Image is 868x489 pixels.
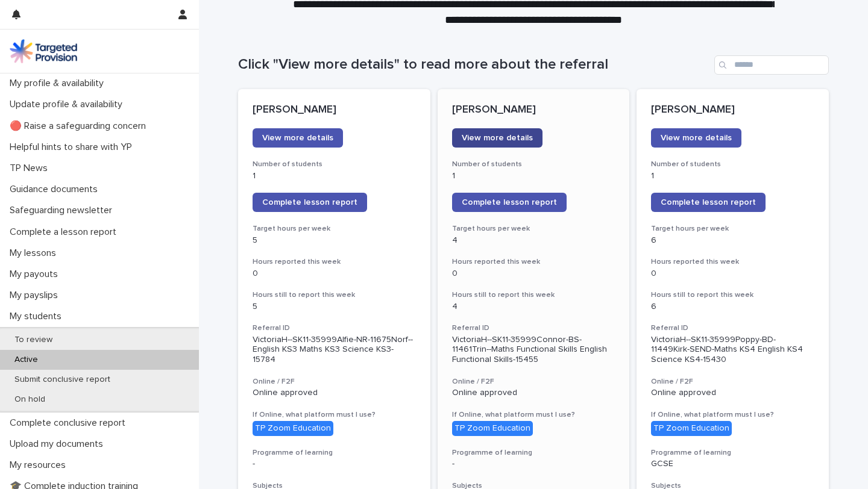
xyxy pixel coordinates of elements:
p: Online approved [452,388,615,398]
h3: Online / F2F [452,377,615,387]
a: Complete lesson report [253,193,367,212]
p: 4 [452,235,615,246]
p: Guidance documents [5,184,107,195]
p: - [253,459,416,469]
h3: Number of students [452,160,615,169]
p: To review [5,335,62,345]
h3: Number of students [253,160,416,169]
p: Submit conclusive report [5,375,120,385]
span: View more details [262,134,333,142]
div: TP Zoom Education [651,421,732,436]
h3: Referral ID [253,323,416,333]
p: [PERSON_NAME] [452,104,615,117]
p: Complete conclusive report [5,417,135,429]
p: Helpful hints to share with YP [5,142,142,153]
p: Online approved [651,388,814,398]
p: 4 [452,302,615,312]
p: 0 [651,269,814,279]
h3: Hours still to report this week [452,290,615,300]
h3: Programme of learning [253,448,416,458]
p: 5 [253,235,416,246]
h3: Hours reported this week [253,257,416,267]
h1: Click "View more details" to read more about the referral [238,56,709,73]
h3: Programme of learning [651,448,814,458]
span: Complete lesson report [462,198,557,207]
h3: Hours still to report this week [253,290,416,300]
p: My payouts [5,269,68,280]
p: 0 [253,269,416,279]
p: [PERSON_NAME] [253,104,416,117]
p: Complete a lesson report [5,226,126,238]
p: Upload my documents [5,438,113,450]
h3: If Online, what platform must I use? [253,410,416,420]
span: Complete lesson report [661,198,756,207]
span: View more details [462,134,533,142]
p: VictoriaH--SK11-35999Poppy-BD-11449Kirk-SEND-Maths KS4 English KS4 Science KS4-15430 [651,335,814,365]
h3: Target hours per week [452,224,615,234]
img: M5nRWzHhSzIhMunXDL62 [10,39,77,63]
input: Search [714,55,829,75]
h3: If Online, what platform must I use? [651,410,814,420]
p: 6 [651,302,814,312]
p: My students [5,311,71,322]
p: Online approved [253,388,416,398]
a: Complete lesson report [452,193,567,212]
p: On hold [5,394,55,405]
p: My payslips [5,290,68,301]
div: TP Zoom Education [452,421,533,436]
span: View more details [661,134,732,142]
span: Complete lesson report [262,198,357,207]
h3: Hours reported this week [651,257,814,267]
h3: Target hours per week [651,224,814,234]
p: Safeguarding newsletter [5,205,122,216]
h3: If Online, what platform must I use? [452,410,615,420]
p: VictoriaH--SK11-35999Connor-BS-11461Trin--Maths Functional Skills English Functional Skills-15455 [452,335,615,365]
p: 1 [253,171,416,181]
p: Active [5,355,48,365]
h3: Hours reported this week [452,257,615,267]
h3: Online / F2F [651,377,814,387]
p: GCSE [651,459,814,469]
a: View more details [651,128,741,148]
p: [PERSON_NAME] [651,104,814,117]
p: 6 [651,235,814,246]
p: My profile & availability [5,78,113,89]
p: 5 [253,302,416,312]
div: TP Zoom Education [253,421,333,436]
p: 🔴 Raise a safeguarding concern [5,120,156,132]
p: My lessons [5,248,66,259]
p: - [452,459,615,469]
a: Complete lesson report [651,193,766,212]
p: 0 [452,269,615,279]
h3: Referral ID [452,323,615,333]
h3: Hours still to report this week [651,290,814,300]
a: View more details [253,128,343,148]
p: 1 [452,171,615,181]
h3: Target hours per week [253,224,416,234]
p: My resources [5,459,75,471]
h3: Number of students [651,160,814,169]
a: View more details [452,128,542,148]
p: VictoriaH--SK11-35999Alfie-NR-11675Norf--English KS3 Maths KS3 Science KS3-15784 [253,335,416,365]
p: 1 [651,171,814,181]
h3: Referral ID [651,323,814,333]
h3: Online / F2F [253,377,416,387]
p: Update profile & availability [5,99,132,110]
p: TP News [5,163,57,174]
h3: Programme of learning [452,448,615,458]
